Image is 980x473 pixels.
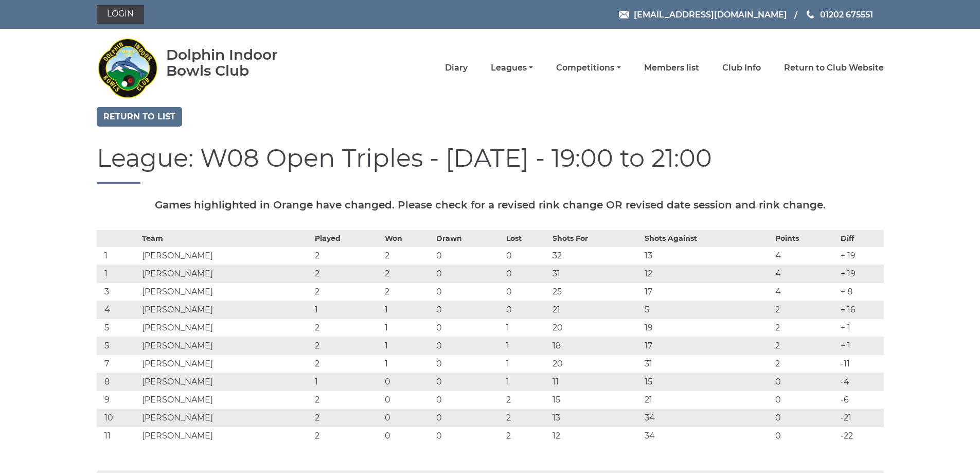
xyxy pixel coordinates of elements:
a: Club Info [722,62,761,74]
td: 1 [312,373,382,391]
td: 19 [642,319,773,337]
td: 2 [312,319,382,337]
td: 1 [382,319,434,337]
td: 34 [642,409,773,427]
td: [PERSON_NAME] [139,409,312,427]
td: -21 [838,409,883,427]
th: Won [382,230,434,247]
td: 21 [642,391,773,409]
td: 2 [773,337,838,355]
td: 7 [97,355,140,373]
td: 1 [382,337,434,355]
td: 21 [550,301,642,319]
a: Login [97,5,144,24]
img: Phone us [807,10,814,19]
td: 0 [434,427,504,445]
td: 0 [434,373,504,391]
td: -22 [838,427,883,445]
td: + 16 [838,301,883,319]
span: 01202 675551 [820,9,873,19]
td: 2 [312,427,382,445]
td: 5 [642,301,773,319]
td: 5 [97,319,140,337]
th: Diff [838,230,883,247]
td: 2 [504,409,550,427]
td: 2 [773,301,838,319]
td: 17 [642,283,773,301]
td: [PERSON_NAME] [139,283,312,301]
td: 0 [434,319,504,337]
th: Shots Against [642,230,773,247]
td: 20 [550,319,642,337]
td: 4 [773,283,838,301]
a: Leagues [491,62,533,74]
td: [PERSON_NAME] [139,301,312,319]
td: 17 [642,337,773,355]
h1: League: W08 Open Triples - [DATE] - 19:00 to 21:00 [97,145,884,184]
td: [PERSON_NAME] [139,373,312,391]
td: 0 [382,373,434,391]
td: 2 [312,409,382,427]
td: 2 [382,265,434,283]
td: [PERSON_NAME] [139,319,312,337]
td: 34 [642,427,773,445]
td: 2 [312,355,382,373]
td: + 8 [838,283,883,301]
td: 0 [434,337,504,355]
td: 25 [550,283,642,301]
td: 0 [434,391,504,409]
a: Members list [644,62,699,74]
a: Diary [445,62,468,74]
td: 0 [434,301,504,319]
td: 2 [504,391,550,409]
td: 32 [550,247,642,265]
td: 0 [504,283,550,301]
td: 2 [382,247,434,265]
td: 0 [382,409,434,427]
td: 1 [382,355,434,373]
td: 0 [434,355,504,373]
th: Team [139,230,312,247]
td: 13 [642,247,773,265]
td: -11 [838,355,883,373]
td: + 19 [838,265,883,283]
a: Email [EMAIL_ADDRESS][DOMAIN_NAME] [619,8,787,21]
td: 20 [550,355,642,373]
td: 2 [312,391,382,409]
td: 1 [504,355,550,373]
td: 2 [312,247,382,265]
td: 31 [550,265,642,283]
a: Return to list [97,107,182,127]
td: [PERSON_NAME] [139,247,312,265]
td: [PERSON_NAME] [139,355,312,373]
td: [PERSON_NAME] [139,265,312,283]
td: 0 [434,247,504,265]
a: Competitions [556,62,620,74]
td: 2 [312,337,382,355]
td: 0 [504,247,550,265]
td: + 1 [838,337,883,355]
a: Return to Club Website [784,62,884,74]
td: 15 [550,391,642,409]
td: 0 [382,391,434,409]
td: 11 [97,427,140,445]
td: 18 [550,337,642,355]
td: -6 [838,391,883,409]
td: 4 [97,301,140,319]
th: Played [312,230,382,247]
td: 2 [504,427,550,445]
td: 15 [642,373,773,391]
span: [EMAIL_ADDRESS][DOMAIN_NAME] [634,9,787,19]
td: 0 [434,283,504,301]
td: [PERSON_NAME] [139,427,312,445]
td: 0 [382,427,434,445]
td: 31 [642,355,773,373]
td: 1 [504,337,550,355]
td: 0 [504,301,550,319]
td: 0 [773,409,838,427]
td: 1 [504,373,550,391]
td: 4 [773,265,838,283]
td: [PERSON_NAME] [139,337,312,355]
th: Points [773,230,838,247]
td: 0 [773,427,838,445]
